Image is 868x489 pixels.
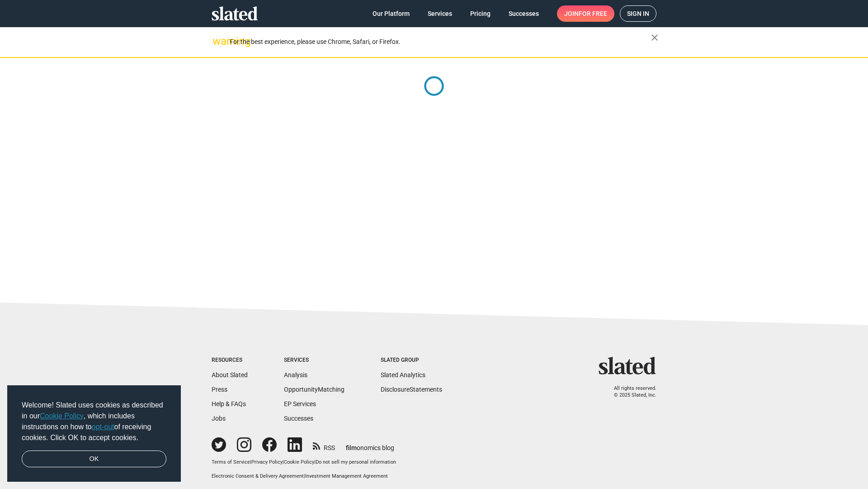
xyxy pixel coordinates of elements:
[251,459,283,465] a: Privacy Policy
[284,386,344,393] a: OpportunityMatching
[620,5,656,22] a: Sign in
[420,5,459,22] a: Services
[564,5,607,22] span: Join
[509,5,539,22] span: Successes
[284,459,314,465] a: Cookie Policy
[212,473,304,479] a: Electronic Consent & Delivery Agreement
[250,459,251,465] span: |
[501,5,546,22] a: Successes
[314,459,316,465] span: |
[373,5,410,22] span: Our Platform
[381,371,425,379] a: Slated Analytics
[230,36,651,48] div: For the best experience, please use Chrome, Safari, or Firefox.
[579,5,607,22] span: for free
[604,385,656,398] p: All rights reserved. © 2025 Slated, Inc.
[346,436,394,452] a: filmonomics blog
[649,32,660,43] mat-icon: close
[316,459,396,466] button: Do not sell my personal information
[22,400,166,443] span: Welcome! Slated uses cookies as described in our , which includes instructions on how to of recei...
[627,6,649,21] span: Sign in
[212,459,250,465] a: Terms of Service
[212,36,223,47] mat-icon: warning
[557,5,614,22] a: Joinfor free
[283,459,284,465] span: |
[212,357,248,364] div: Resources
[428,5,452,22] span: Services
[470,5,491,22] span: Pricing
[92,423,114,431] a: opt-out
[212,400,246,407] a: Help & FAQs
[40,412,84,420] a: Cookie Policy
[313,438,335,452] a: RSS
[284,357,344,364] div: Services
[22,451,166,468] a: dismiss cookie message
[212,371,248,379] a: About Slated
[381,386,442,393] a: DisclosureStatements
[7,385,181,482] div: cookieconsent
[284,400,316,407] a: EP Services
[212,386,227,393] a: Press
[212,415,226,422] a: Jobs
[305,473,388,479] a: Investment Management Agreement
[381,357,442,364] div: Slated Group
[284,371,307,379] a: Analysis
[284,415,313,422] a: Successes
[365,5,417,22] a: Our Platform
[304,473,305,479] span: |
[463,5,498,22] a: Pricing
[346,444,357,451] span: film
